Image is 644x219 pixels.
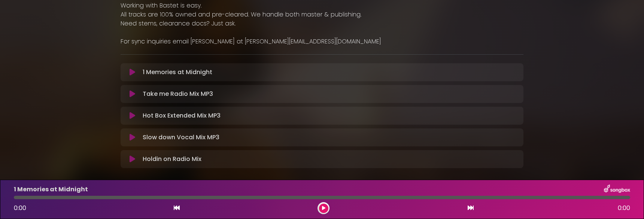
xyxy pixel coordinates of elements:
[121,1,523,10] p: Working with Bastet is easy.
[143,111,221,120] p: Hot Box Extended Mix MP3
[143,68,212,77] p: 1 Memories at Midnight
[143,133,219,142] p: Slow down Vocal Mix MP3
[143,89,213,98] p: Take me Radio Mix MP3
[14,185,88,194] p: 1 Memories at Midnight
[604,185,630,194] img: songbox-logo-white.png
[121,10,523,19] p: All tracks are 100% owned and pre-cleared. We handle both master & publishing.
[121,37,523,46] p: For sync inquiries email [PERSON_NAME] at [PERSON_NAME][EMAIL_ADDRESS][DOMAIN_NAME]
[143,155,201,164] p: Holdin on Radio Mix
[121,19,523,28] p: Need stems, clearance docs? Just ask.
